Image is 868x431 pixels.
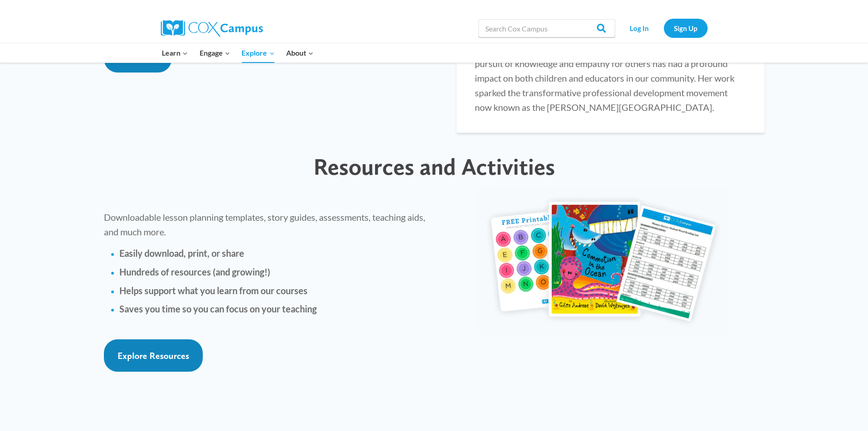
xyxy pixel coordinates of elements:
a: Explore Resources [104,339,203,372]
nav: Secondary Navigation [620,19,708,37]
nav: Primary Navigation [156,43,319,62]
strong: Easily download, print, or share [119,248,244,259]
img: Cox Campus [161,20,263,36]
input: Search Cox Campus [478,19,615,37]
span: Downloadable lesson planning templates, story guides, assessments, teaching aids, and much more. [104,212,425,237]
button: Child menu of About [280,43,319,62]
a: Sign Up [664,19,708,37]
strong: Helps support what you learn from our courses [119,285,308,296]
a: Log In [620,19,659,37]
img: educator-courses-img [478,190,729,335]
button: Child menu of Engage [194,43,236,62]
button: Child menu of Learn [156,43,194,62]
span: Resources and Activities [313,152,555,181]
strong: Hundreds of resources (and growing!) [119,266,270,277]
button: Child menu of Explore [236,43,281,62]
span: Explore Resources [118,350,189,361]
strong: Saves you time so you can focus on your teaching [119,303,317,314]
